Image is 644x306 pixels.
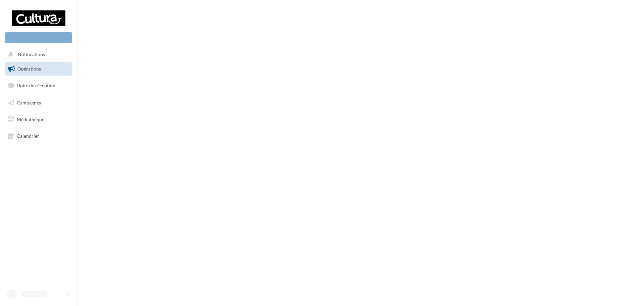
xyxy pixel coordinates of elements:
span: Médiathèque [17,116,44,122]
a: Médiathèque [4,113,73,127]
a: Calendrier [4,129,73,143]
span: Boîte de réception [17,83,55,88]
span: Calendrier [17,133,39,139]
a: Opérations [4,62,73,76]
span: Notifications [18,52,45,57]
a: Campagnes [4,96,73,110]
a: Boîte de réception [4,78,73,93]
span: Opérations [17,66,41,72]
span: Campagnes [17,100,41,105]
div: Nouvelle campagne [5,32,72,43]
